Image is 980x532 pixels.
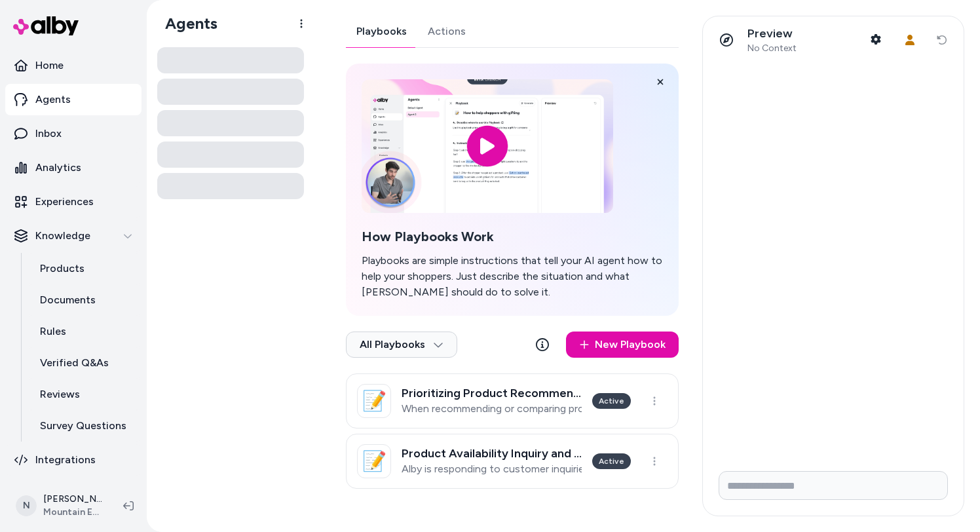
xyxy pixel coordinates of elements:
[43,506,102,519] span: Mountain Equipment Company
[16,495,37,516] span: N
[402,387,582,400] h3: Prioritizing Product Recommendations
[27,379,141,410] a: Reviews
[402,463,582,476] p: Alby is responding to customer inquiries about product availability, checking on-site stock, or i...
[360,338,443,351] span: All Playbooks
[27,253,141,284] a: Products
[40,261,85,276] p: Products
[346,373,679,428] a: 📝Prioritizing Product RecommendationsWhen recommending or comparing productsActive
[5,444,141,476] a: Integrations
[402,402,582,415] p: When recommending or comparing products
[5,50,141,81] a: Home
[35,228,90,244] p: Knowledge
[27,410,141,442] a: Survey Questions
[35,194,94,210] p: Experiences
[5,152,141,183] a: Analytics
[35,160,81,176] p: Analytics
[27,347,141,379] a: Verified Q&As
[747,43,797,54] span: No Context
[362,229,663,245] h2: How Playbooks Work
[357,444,391,478] div: 📝
[35,92,71,107] p: Agents
[13,16,79,35] img: alby Logo
[27,284,141,316] a: Documents
[43,493,102,506] p: [PERSON_NAME]
[747,26,797,41] p: Preview
[5,118,141,149] a: Inbox
[566,332,679,358] a: New Playbook
[35,126,62,142] p: Inbox
[40,292,96,308] p: Documents
[35,58,64,73] p: Home
[40,418,126,434] p: Survey Questions
[40,324,66,339] p: Rules
[5,186,141,218] a: Experiences
[27,316,141,347] a: Rules
[719,471,948,500] input: Write your prompt here
[5,220,141,252] button: Knowledge
[402,447,582,460] h3: Product Availability Inquiry and Local Inventory Check
[40,387,80,402] p: Reviews
[155,14,217,33] h1: Agents
[346,434,679,489] a: 📝Product Availability Inquiry and Local Inventory CheckAlby is responding to customer inquiries a...
[35,452,96,468] p: Integrations
[357,384,391,418] div: 📝
[417,16,476,47] a: Actions
[346,332,457,358] button: All Playbooks
[362,253,663,300] p: Playbooks are simple instructions that tell your AI agent how to help your shoppers. Just describ...
[8,485,113,527] button: N[PERSON_NAME]Mountain Equipment Company
[5,84,141,115] a: Agents
[592,393,631,409] div: Active
[592,453,631,469] div: Active
[40,355,109,371] p: Verified Q&As
[346,16,417,47] a: Playbooks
